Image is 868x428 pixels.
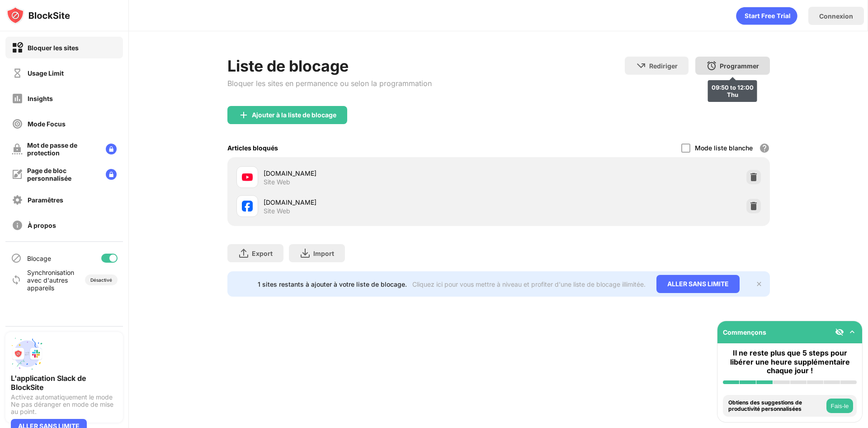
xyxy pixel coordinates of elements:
[264,178,290,186] div: Site Web
[106,169,117,180] img: lock-menu.svg
[826,399,853,413] button: Fais-le
[28,44,79,52] div: Bloquer les sites
[27,141,99,157] div: Mot de passe de protection
[27,167,99,182] div: Page de bloc personnalisée
[12,144,23,154] img: password-protection-off.svg
[728,399,824,413] div: Obtiens des suggestions de productivité personnalisées
[12,118,23,130] img: focus-off.svg
[412,280,646,288] div: Cliquez ici pour vous mettre à niveau et profiter d'une liste de blocage illimitée.
[28,95,53,102] div: Insights
[723,349,857,375] div: Il ne reste plus que 5 steps pour libérer une heure supplémentaire chaque jour !
[264,207,290,215] div: Site Web
[90,277,112,283] div: Désactivé
[264,168,499,178] div: [DOMAIN_NAME]
[723,328,766,336] div: Commençons
[11,394,118,415] div: Activez automatiquement le mode Ne pas déranger en mode de mise au point.
[755,280,763,288] img: x-button.svg
[27,255,51,262] div: Blocage
[252,250,273,257] div: Export
[12,169,23,180] img: customize-block-page-off.svg
[736,7,797,25] div: animation
[27,269,74,292] div: Synchronisation avec d'autres appareils
[227,144,278,152] div: Articles bloqués
[695,144,753,152] div: Mode liste blanche
[12,194,23,206] img: settings-off.svg
[12,93,23,104] img: insights-off.svg
[656,275,740,293] div: ALLER SANS LIMITE
[28,196,63,204] div: Paramêtres
[264,197,499,207] div: [DOMAIN_NAME]
[11,274,22,285] img: sync-icon.svg
[11,337,43,370] img: push-slack.svg
[106,144,117,154] img: lock-menu.svg
[11,253,22,264] img: blocking-icon.svg
[28,69,64,77] div: Usage Limit
[227,57,432,75] div: Liste de blocage
[242,172,253,183] img: favicons
[12,42,23,53] img: block-on.svg
[28,221,56,229] div: À propos
[28,120,66,128] div: Mode Focus
[712,91,754,98] div: Thu
[6,6,70,24] img: logo-blocksite.svg
[227,79,432,88] div: Bloquer les sites en permanence ou selon la programmation
[835,327,844,337] img: eye-not-visible.svg
[12,67,23,79] img: time-usage-off.svg
[252,111,336,119] div: Ajouter à la liste de blocage
[242,201,253,212] img: favicons
[720,62,759,70] div: Programmer
[12,220,23,231] img: about-off.svg
[313,250,334,257] div: Import
[848,327,857,337] img: omni-setup-toggle.svg
[258,280,407,288] div: 1 sites restants à ajouter à votre liste de blocage.
[649,62,678,70] div: Rediriger
[819,12,853,20] div: Connexion
[11,374,118,392] div: L'application Slack de BlockSite
[712,84,754,91] div: 09:50 to 12:00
